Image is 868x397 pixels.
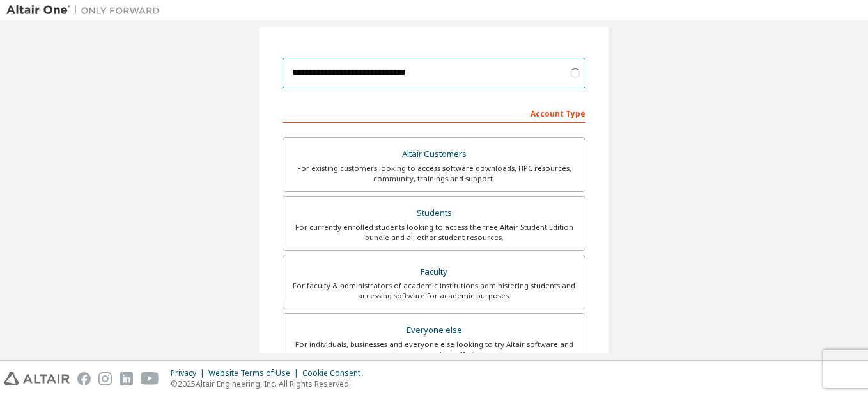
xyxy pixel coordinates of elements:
div: Faculty [291,263,577,281]
img: facebook.svg [77,372,91,385]
div: Everyone else [291,321,577,339]
div: Account Type [283,102,585,123]
div: Website Terms of Use [208,368,302,378]
div: For individuals, businesses and everyone else looking to try Altair software and explore our prod... [291,339,577,360]
div: Privacy [171,368,208,378]
img: linkedin.svg [120,372,133,385]
div: Students [291,204,577,222]
div: For existing customers looking to access software downloads, HPC resources, community, trainings ... [291,163,577,184]
img: Altair One [6,4,166,17]
p: © 2025 Altair Engineering, Inc. All Rights Reserved. [171,378,368,389]
div: Altair Customers [291,145,577,163]
img: youtube.svg [141,372,159,385]
img: altair_logo.svg [4,372,70,385]
img: instagram.svg [98,372,112,385]
div: Cookie Consent [302,368,368,378]
div: For currently enrolled students looking to access the free Altair Student Edition bundle and all ... [291,222,577,243]
div: For faculty & administrators of academic institutions administering students and accessing softwa... [291,280,577,301]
